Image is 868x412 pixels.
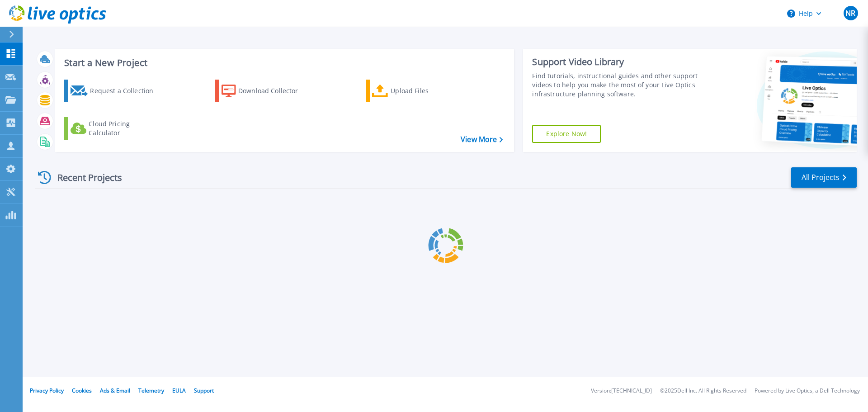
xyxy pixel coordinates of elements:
div: Support Video Library [532,56,702,68]
a: View More [461,135,503,144]
div: Upload Files [391,82,463,100]
a: EULA [172,387,186,394]
a: Download Collector [215,80,316,102]
a: Telemetry [138,387,164,394]
a: Request a Collection [64,80,165,102]
a: Ads & Email [100,387,130,394]
a: Support [194,387,214,394]
a: Explore Now! [532,125,601,143]
a: Privacy Policy [30,387,64,394]
a: Upload Files [366,80,467,102]
li: © 2025 Dell Inc. All Rights Reserved [660,388,746,394]
div: Find tutorials, instructional guides and other support videos to help you make the most of your L... [532,71,702,99]
li: Powered by Live Optics, a Dell Technology [755,388,860,394]
span: NR [845,9,855,17]
div: Request a Collection [90,82,162,100]
div: Download Collector [238,82,311,100]
li: Version: [TECHNICAL_ID] [591,388,652,394]
div: Recent Projects [35,166,134,189]
a: Cloud Pricing Calculator [64,117,165,140]
h3: Start a New Project [64,58,503,68]
a: All Projects [791,167,857,188]
a: Cookies [72,387,92,394]
div: Cloud Pricing Calculator [89,119,161,137]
